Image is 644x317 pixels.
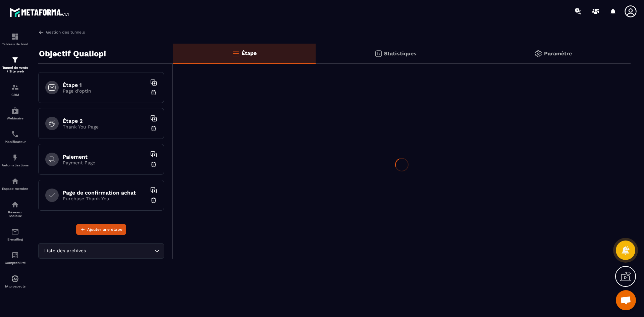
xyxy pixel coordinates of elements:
p: Planificateur [2,140,29,144]
img: bars-o.4a397970.svg [232,49,240,57]
span: Ajouter une étape [87,226,122,233]
a: formationformationCRM [2,78,29,102]
h6: Paiement [63,154,147,160]
img: setting-gr.5f69749f.svg [534,50,542,58]
img: automations [11,275,19,283]
img: social-network [11,201,19,209]
img: trash [150,89,157,96]
p: Payment Page [63,160,147,165]
button: Ajouter une étape [76,224,126,235]
p: Page d'optin [63,88,147,94]
img: scheduler [11,130,19,138]
a: automationsautomationsAutomatisations [2,149,29,172]
img: trash [150,197,157,204]
img: trash [150,125,157,132]
a: formationformationTunnel de vente / Site web [2,51,29,78]
p: Purchase Thank You [63,196,147,201]
p: IA prospects [2,284,29,288]
img: stats.20deebd0.svg [374,50,382,58]
img: formation [11,83,19,91]
p: Réseaux Sociaux [2,210,29,218]
p: Espace membre [2,187,29,191]
img: automations [11,154,19,162]
a: accountantaccountantComptabilité [2,246,29,270]
p: Webinaire [2,116,29,120]
p: Objectif Qualiopi [39,47,106,60]
p: Paramètre [544,50,572,57]
img: accountant [11,251,19,259]
a: automationsautomationsEspace membre [2,172,29,196]
img: formation [11,33,19,41]
img: email [11,228,19,236]
img: formation [11,56,19,64]
p: Tableau de bord [2,42,29,46]
a: automationsautomationsWebinaire [2,102,29,125]
p: Thank You Page [63,124,147,129]
p: Automatisations [2,163,29,167]
a: Ouvrir le chat [616,290,636,310]
a: emailemailE-mailing [2,223,29,246]
h6: Page de confirmation achat [63,190,147,196]
img: automations [11,107,19,115]
a: Gestion des tunnels [38,29,85,35]
h6: Étape 1 [63,82,147,88]
p: Statistiques [384,50,417,57]
img: logo [9,6,70,18]
a: social-networksocial-networkRéseaux Sociaux [2,196,29,223]
img: trash [150,161,157,168]
img: automations [11,177,19,185]
a: schedulerschedulerPlanificateur [2,125,29,149]
p: Comptabilité [2,261,29,265]
p: E-mailing [2,237,29,241]
input: Search for option [87,247,153,255]
a: formationformationTableau de bord [2,28,29,51]
img: arrow [38,29,44,35]
p: CRM [2,93,29,97]
h6: Étape 2 [63,118,147,124]
div: Search for option [38,243,164,259]
p: Étape [241,50,257,56]
p: Tunnel de vente / Site web [2,66,29,73]
span: Liste des archives [43,247,87,255]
